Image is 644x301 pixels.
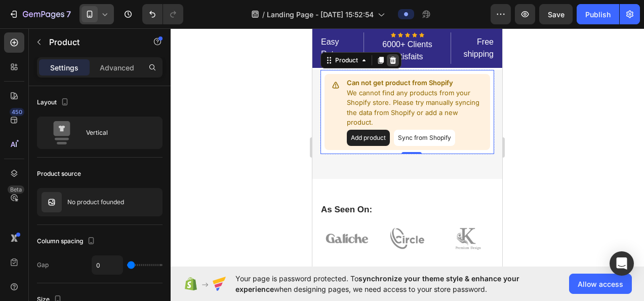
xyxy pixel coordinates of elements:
[50,62,78,73] p: Settings
[67,199,124,206] p: No product founded
[569,274,632,294] button: Allow access
[610,251,634,276] div: Open Intercom Messenger
[86,121,148,144] div: Vertical
[37,260,49,270] div: Gap
[142,4,183,24] div: Undo/Redo
[37,235,97,248] div: Column spacing
[235,274,519,293] span: synchronize your theme style & enhance your experience
[37,96,71,109] div: Layout
[267,9,374,20] span: Landing Page - [DATE] 15:52:54
[548,10,565,19] span: Save
[100,62,134,73] p: Advanced
[49,36,135,48] p: Product
[539,4,573,24] button: Save
[37,169,81,178] div: Product source
[92,256,123,274] input: Auto
[10,108,24,116] div: 450
[66,8,71,20] p: 7
[4,4,75,24] button: 7
[585,9,611,20] div: Publish
[577,4,619,24] button: Publish
[235,273,559,294] span: Your page is password protected. To when designing pages, we need access to your store password.
[312,28,502,267] iframe: Design area
[578,279,623,289] span: Allow access
[42,192,62,212] img: no image transparent
[262,9,265,20] span: /
[8,185,24,194] div: Beta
